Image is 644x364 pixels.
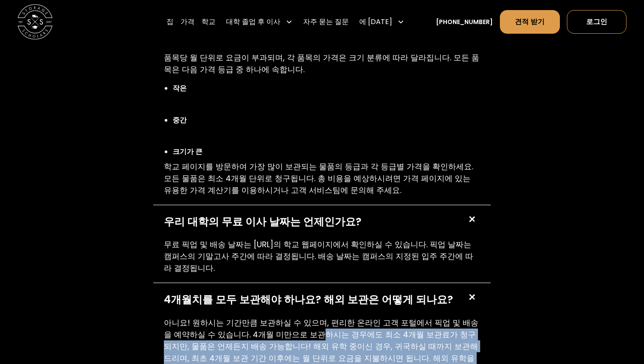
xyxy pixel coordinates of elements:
[202,17,216,27] font: 학교
[223,10,296,34] div: 대학 졸업 후 이사
[164,292,453,307] font: 4개월치를 모두 보관해야 하나요? 해외 보관은 어떻게 되나요?
[173,115,187,125] font: 중간
[303,17,349,27] font: 자주 묻는 질문
[164,52,479,75] font: 품목당 월 단위로 요금이 부과되며, 각 품목의 가격은 크기 분류에 따라 달라집니다. 모든 품목은 다음 가격 등급 중 하나에 속합니다.
[461,209,482,229] font: +
[180,10,195,34] a: 가격
[359,17,392,27] font: 에 [DATE]
[500,10,559,34] a: 견적 받기
[18,4,53,39] a: 집
[567,10,626,34] a: 로그인
[461,287,482,308] font: +
[166,10,173,34] a: 집
[226,17,280,27] font: 대학 졸업 후 이사
[164,161,473,196] font: 학교 페이지를 방문하여 가장 많이 보관되는 물품의 등급과 각 등급별 가격을 확인하세요. 모든 물품은 최소 4개월 단위로 청구됩니다. 총 비용을 예상하시려면 가격 페이지에 있는...
[202,10,216,34] a: 학교
[586,17,607,27] font: 로그인
[180,17,195,27] font: 가격
[356,10,408,34] div: 에 [DATE]
[436,17,493,26] font: [PHONE_NUMBER]
[173,147,202,157] font: 크기가 큰
[166,17,173,27] font: 집
[515,17,545,27] font: 견적 받기
[303,10,349,34] a: 자주 묻는 질문
[164,214,361,229] font: 우리 대학의 무료 이사 날짜는 언제인가요?
[173,83,187,93] font: 작은
[164,239,473,273] font: 무료 픽업 및 배송 날짜는 [URL]의 학교 웹페이지에서 확인하실 수 있습니다. 픽업 날짜는 캠퍼스의 기말고사 주간에 따라 결정됩니다. 배송 날짜는 캠퍼스의 지정된 입주 주간...
[18,4,53,39] img: Storage Scholars 메인 로고
[436,17,493,27] a: [PHONE_NUMBER]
